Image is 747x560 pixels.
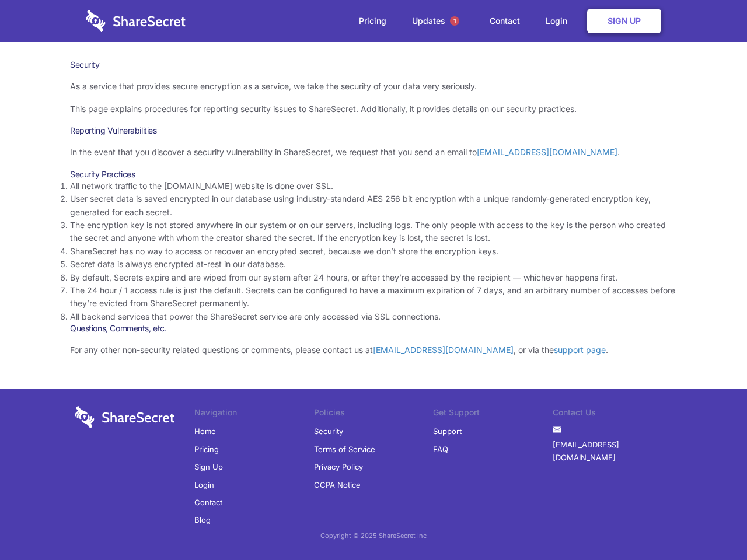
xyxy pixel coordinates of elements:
[70,180,677,192] li: All network traffic to the [DOMAIN_NAME] website is done over SSL.
[194,511,211,528] a: Blog
[347,3,398,39] a: Pricing
[70,271,677,284] li: By default, Secrets expire and are wiped from our system after 24 hours, or after they’re accesse...
[314,476,361,494] a: CCPA Notice
[70,310,677,323] li: All backend services that power the ShareSecret service are only accessed via SSL connections.
[70,258,677,271] li: Secret data is always encrypted at-rest in our database.
[554,345,606,355] a: support page
[194,440,219,458] a: Pricing
[314,406,434,422] li: Policies
[70,344,677,356] p: For any other non-security related questions or comments, please contact us at , or via the .
[70,125,677,136] h3: Reporting Vulnerabilities
[450,16,459,26] span: 1
[433,422,462,440] a: Support
[314,458,363,475] a: Privacy Policy
[314,422,343,440] a: Security
[478,3,532,39] a: Contact
[553,406,672,422] li: Contact Us
[70,192,677,219] li: User secret data is saved encrypted in our database using industry-standard AES 256 bit encryptio...
[70,103,677,116] p: This page explains procedures for reporting security issues to ShareSecret. Additionally, it prov...
[75,406,174,428] img: logo-wordmark-white-trans-d4663122ce5f474addd5e946df7df03e33cb6a1c49d2221995e7729f52c070b2.svg
[70,80,677,93] p: As a service that provides secure encryption as a service, we take the security of your data very...
[70,169,677,180] h3: Security Practices
[534,3,585,39] a: Login
[433,440,448,458] a: FAQ
[70,245,677,258] li: ShareSecret has no way to access or recover an encrypted secret, because we don’t store the encry...
[194,476,214,494] a: Login
[70,284,677,310] li: The 24 hour / 1 access rule is just the default. Secrets can be configured to have a maximum expi...
[70,219,677,245] li: The encryption key is not stored anywhere in our system or on our servers, including logs. The on...
[314,440,375,458] a: Terms of Service
[194,494,222,511] a: Contact
[70,323,677,334] h3: Questions, Comments, etc.
[587,9,661,33] a: Sign Up
[373,345,514,355] a: [EMAIL_ADDRESS][DOMAIN_NAME]
[194,422,216,440] a: Home
[433,406,553,422] li: Get Support
[70,146,677,159] p: In the event that you discover a security vulnerability in ShareSecret, we request that you send ...
[194,406,314,422] li: Navigation
[553,436,672,467] a: [EMAIL_ADDRESS][DOMAIN_NAME]
[70,60,677,70] h1: Security
[477,147,617,157] a: [EMAIL_ADDRESS][DOMAIN_NAME]
[194,458,223,475] a: Sign Up
[86,10,186,32] img: logo-wordmark-white-trans-d4663122ce5f474addd5e946df7df03e33cb6a1c49d2221995e7729f52c070b2.svg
